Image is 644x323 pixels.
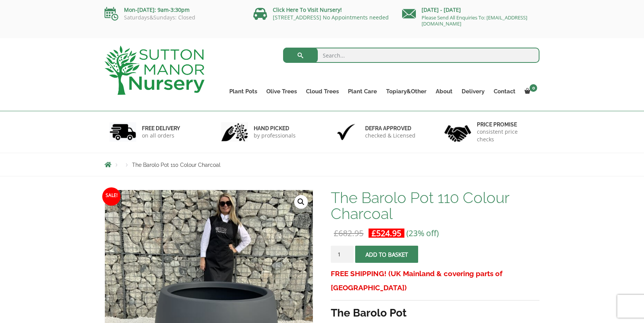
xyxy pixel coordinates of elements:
h6: Defra approved [365,125,415,132]
input: Product quantity [331,246,354,263]
p: on all orders [142,132,180,139]
img: 4.jpg [444,120,471,144]
p: consistent price checks [477,128,535,143]
a: 0 [520,86,539,97]
p: by professionals [254,132,296,139]
h1: The Barolo Pot 110 Colour Charcoal [331,190,539,222]
a: Please Send All Enquiries To: [EMAIL_ADDRESS][DOMAIN_NAME] [422,14,527,27]
h6: FREE DELIVERY [142,125,180,132]
span: The Barolo Pot 110 Colour Charcoal [132,162,221,168]
a: Topiary&Other [382,86,431,97]
h3: FREE SHIPPING! (UK Mainland & covering parts of [GEOGRAPHIC_DATA]) [331,267,539,295]
span: (23% off) [406,228,439,238]
h6: hand picked [254,125,296,132]
h6: Price promise [477,121,535,128]
a: View full-screen image gallery [294,195,308,209]
bdi: 682.95 [334,228,364,238]
span: 0 [530,84,537,92]
bdi: 524.95 [372,228,401,238]
img: 3.jpg [333,122,359,142]
span: Sale! [102,187,121,206]
a: Delivery [457,86,489,97]
p: [DATE] - [DATE] [402,5,539,14]
a: Click Here To Visit Nursery! [273,6,342,13]
a: Contact [489,86,520,97]
a: Olive Trees [262,86,301,97]
a: Plant Pots [225,86,262,97]
span: £ [334,228,338,238]
img: 2.jpg [221,122,248,142]
input: Search... [283,48,540,63]
p: Mon-[DATE]: 9am-3:30pm [105,5,242,14]
a: Plant Care [343,86,382,97]
a: Cloud Trees [301,86,343,97]
strong: The Barolo Pot [331,307,407,319]
a: About [431,86,457,97]
nav: Breadcrumbs [105,161,539,168]
p: checked & Licensed [365,132,415,139]
button: Add to basket [355,246,418,263]
span: £ [372,228,376,238]
a: [STREET_ADDRESS] No Appointments needed [273,14,389,21]
img: 1.jpg [109,122,136,142]
p: Saturdays&Sundays: Closed [105,14,242,21]
img: logo [105,46,204,95]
